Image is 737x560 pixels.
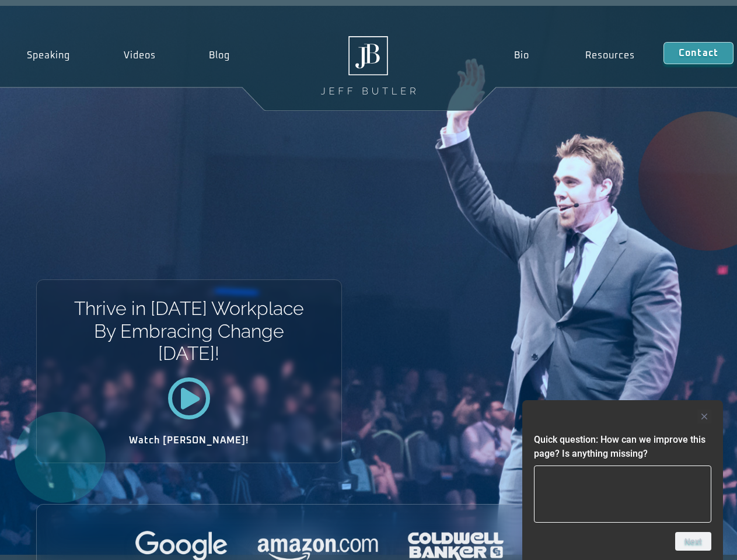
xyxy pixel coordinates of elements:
[73,297,305,365] h1: Thrive in [DATE] Workplace By Embracing Change [DATE]!
[534,433,711,461] h2: Quick question: How can we improve this page? Is anything missing?
[663,42,733,64] a: Contact
[534,409,711,551] div: Quick question: How can we improve this page? Is anything missing?
[485,42,663,69] nav: Menu
[675,532,711,551] button: Next question
[697,409,711,423] button: Hide survey
[485,42,557,69] a: Bio
[679,48,718,58] span: Contact
[97,42,183,69] a: Videos
[557,42,663,69] a: Resources
[534,466,711,523] textarea: Quick question: How can we improve this page? Is anything missing?
[182,42,257,69] a: Blog
[78,436,301,445] h2: Watch [PERSON_NAME]!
